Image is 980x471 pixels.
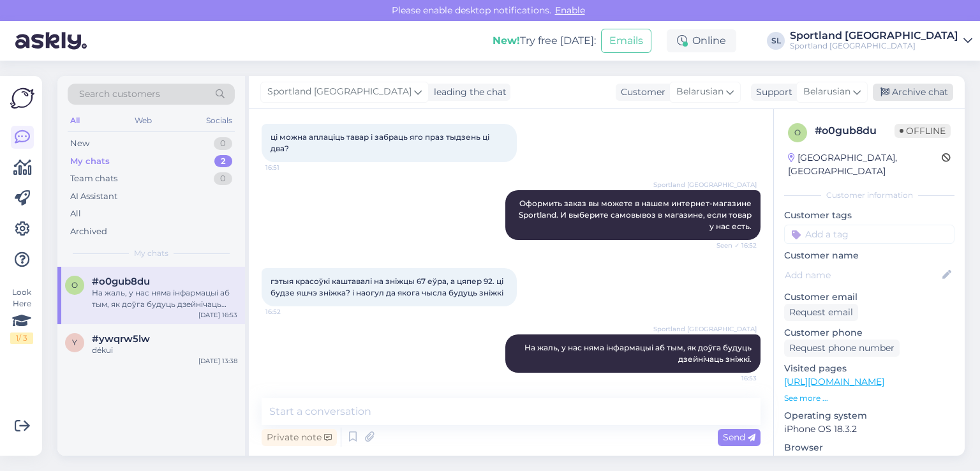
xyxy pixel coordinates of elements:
span: Оформить заказ вы можете в нашем интернет-магазине Sportland. И выберите самовывоз в магазине, ес... [519,198,754,231]
div: 2 [214,155,232,168]
div: Sportland [GEOGRAPHIC_DATA] [790,41,958,51]
div: [DATE] 13:38 [198,356,237,366]
div: Private note [262,429,337,446]
div: Customer information [784,190,954,201]
div: # o0gub8du [815,123,895,138]
b: New! [493,34,520,47]
div: SL [767,32,785,50]
div: My chats [70,155,110,168]
div: leading the chat [429,86,507,99]
p: Customer phone [784,326,954,340]
div: All [68,112,82,129]
div: Sportland [GEOGRAPHIC_DATA] [790,31,958,41]
a: [URL][DOMAIN_NAME] [784,376,884,387]
span: Offline [895,124,951,138]
p: Safari 18.3.1 [784,454,954,468]
div: Customer [616,86,665,99]
span: Send [723,431,755,443]
input: Add name [785,268,940,282]
span: Seen ✓ 16:52 [709,241,757,250]
span: гэтыя красоўкі каштавалі на зніжцы 67 еўра, а цяпер 92. ці будзе яшчэ зніжка? і наогул да якога ч... [271,276,505,297]
div: Request email [784,304,858,321]
div: Web [132,112,154,129]
div: 1 / 3 [10,333,33,344]
div: [GEOGRAPHIC_DATA], [GEOGRAPHIC_DATA] [788,151,942,178]
p: Browser [784,441,954,454]
div: Socials [204,112,235,129]
div: 0 [214,137,232,150]
div: All [70,207,81,220]
span: 16:52 [265,307,313,317]
div: На жаль, у нас няма інфармацыі аб тым, як доўга будуць дзейнічаць зніжкі. [92,287,237,310]
div: Try free [DATE]: [493,33,596,49]
div: Support [751,86,792,99]
input: Add a tag [784,225,954,244]
span: Search customers [79,87,160,101]
p: Customer email [784,290,954,304]
div: dėkui [92,345,237,356]
button: Emails [601,29,651,53]
div: Online [667,29,736,52]
p: Customer name [784,249,954,262]
div: Archived [70,225,107,238]
a: Sportland [GEOGRAPHIC_DATA]Sportland [GEOGRAPHIC_DATA] [790,31,972,51]
div: Request phone number [784,340,900,357]
span: Belarusian [803,85,850,99]
span: Enable [551,4,589,16]
div: 0 [214,172,232,185]
span: #o0gub8du [92,276,150,287]
span: Belarusian [676,85,724,99]
span: Sportland [GEOGRAPHIC_DATA] [653,324,757,334]
div: New [70,137,89,150]
span: 16:51 [265,163,313,172]
span: Sportland [GEOGRAPHIC_DATA] [653,180,757,190]
div: Team chats [70,172,117,185]
span: o [794,128,801,137]
span: o [71,280,78,290]
span: My chats [134,248,168,259]
span: На жаль, у нас няма інфармацыі аб тым, як доўга будуць дзейнічаць зніжкі. [524,343,754,364]
span: 16:53 [709,373,757,383]
p: Customer tags [784,209,954,222]
div: [DATE] 16:53 [198,310,237,320]
span: #ywqrw5lw [92,333,150,345]
span: Sportland [GEOGRAPHIC_DATA] [267,85,412,99]
p: Visited pages [784,362,954,375]
span: ці можна аплаціць тавар і забраць яго праз тыдзень ці два? [271,132,491,153]
p: See more ... [784,392,954,404]
p: iPhone OS 18.3.2 [784,422,954,436]
div: Archive chat [873,84,953,101]
span: y [72,338,77,347]
div: AI Assistant [70,190,117,203]
img: Askly Logo [10,86,34,110]
div: Look Here [10,287,33,344]
p: Operating system [784,409,954,422]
